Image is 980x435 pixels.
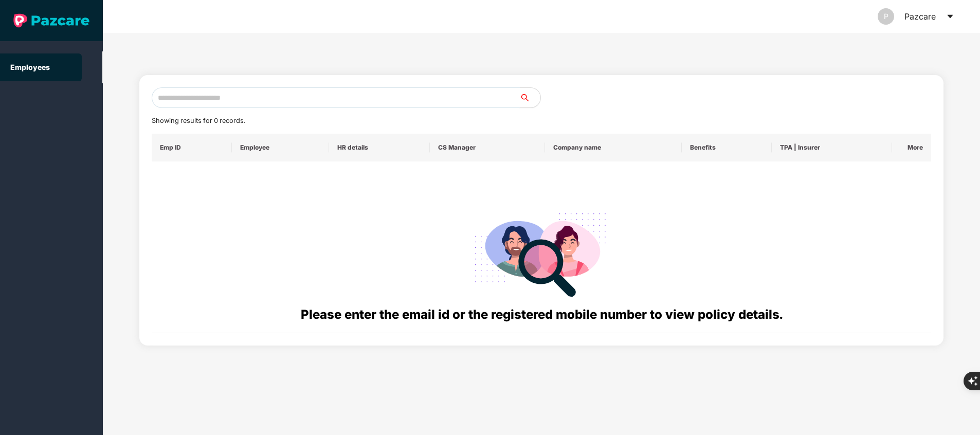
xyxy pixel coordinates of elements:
th: TPA | Insurer [772,134,892,161]
th: Emp ID [152,134,232,161]
a: Employees [10,63,50,71]
th: CS Manager [430,134,545,161]
span: Showing results for 0 records. [152,117,245,124]
th: Employee [232,134,330,161]
button: search [519,87,541,108]
span: P [884,8,888,25]
img: svg+xml;base64,PHN2ZyB4bWxucz0iaHR0cDovL3d3dy53My5vcmcvMjAwMC9zdmciIHdpZHRoPSIyODgiIGhlaWdodD0iMj... [467,201,615,305]
th: HR details [329,134,430,161]
span: search [519,94,540,102]
th: More [892,134,931,161]
span: caret-down [946,12,954,21]
th: Benefits [682,134,772,161]
span: Please enter the email id or the registered mobile number to view policy details. [301,307,783,322]
th: Company name [545,134,682,161]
